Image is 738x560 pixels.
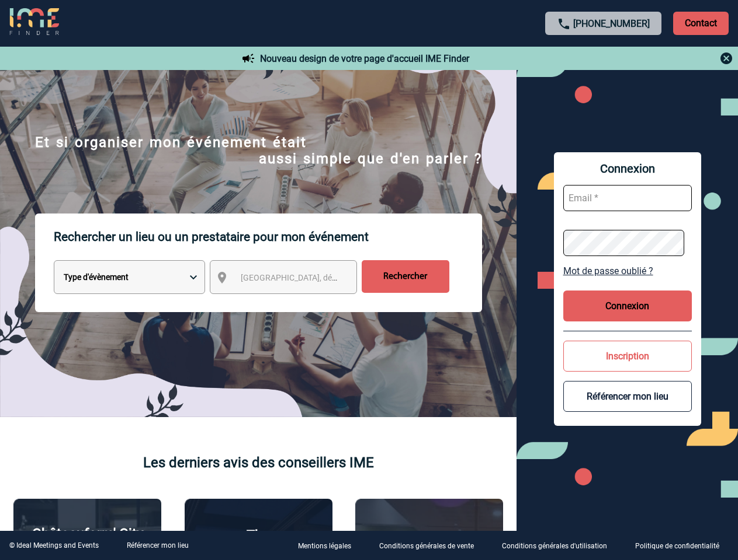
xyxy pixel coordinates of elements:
a: Mot de passe oublié ? [563,265,692,276]
a: Politique de confidentialité [626,540,738,551]
a: [PHONE_NUMBER] [573,18,650,29]
a: Conditions générales de vente [370,540,493,551]
span: Connexion [563,162,692,176]
input: Rechercher [362,260,449,293]
button: Inscription [563,341,692,372]
p: The [GEOGRAPHIC_DATA] [191,527,326,560]
a: Conditions générales d'utilisation [493,540,626,551]
a: Référencer mon lieu [127,541,189,549]
p: Contact [673,12,729,35]
img: call-24-px.png [557,17,571,31]
input: Email * [563,185,692,211]
button: Connexion [563,290,692,321]
p: Conditions générales de vente [379,542,474,551]
p: Rechercher un lieu ou un prestataire pour mon événement [54,213,482,260]
span: [GEOGRAPHIC_DATA], département, région... [241,273,403,282]
a: Mentions légales [289,540,370,551]
p: Agence 2ISD [389,528,469,545]
div: © Ideal Meetings and Events [9,541,99,549]
p: Mentions légales [298,542,351,551]
p: Châteauform' City [GEOGRAPHIC_DATA] [20,526,155,558]
p: Conditions générales d'utilisation [502,542,607,551]
button: Référencer mon lieu [563,381,692,412]
p: Politique de confidentialité [635,542,719,551]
